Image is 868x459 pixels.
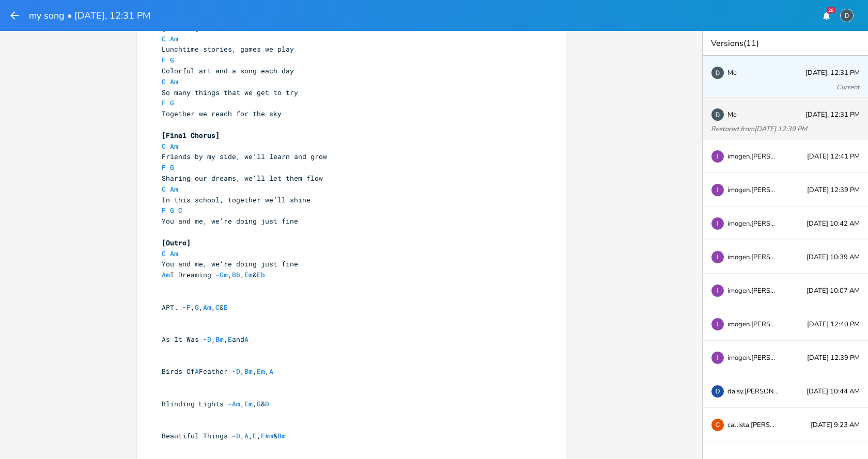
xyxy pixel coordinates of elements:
[244,399,253,408] span: Em
[170,34,178,43] span: Am
[727,388,779,395] span: daisy.[PERSON_NAME]
[244,431,249,440] span: A
[727,69,737,76] span: Me
[195,303,199,312] span: G
[162,270,170,279] span: Am
[162,238,191,247] span: [Outro]
[236,431,240,440] span: D
[162,34,166,43] span: C
[277,431,286,440] span: Bm
[162,77,166,86] span: C
[805,70,860,76] span: [DATE], 12:31 PM
[727,186,779,194] span: imogen.[PERSON_NAME]
[162,109,282,118] span: Together we reach for the sky
[244,335,249,344] span: A
[187,303,191,312] span: F
[727,111,737,118] span: Me
[703,31,868,56] div: Versions (11)
[807,187,860,194] span: [DATE] 12:39 PM
[261,431,273,440] span: F#m
[727,254,779,261] span: imogen.[PERSON_NAME]
[215,335,224,344] span: Bm
[269,367,273,376] span: A
[232,270,240,279] span: Bb
[162,163,166,172] span: F
[162,335,249,344] span: As It Was - , , and
[162,249,166,258] span: C
[170,205,174,215] span: G
[195,367,199,376] span: A
[224,303,228,312] span: E
[162,23,199,33] span: [Verse 3]
[711,108,724,121] img: Dave McNamara
[170,77,178,86] span: Am
[162,55,166,65] span: F
[244,367,253,376] span: Bm
[727,321,779,328] span: imogen.[PERSON_NAME]
[236,367,240,376] span: D
[232,399,240,408] span: Am
[727,220,779,227] span: imogen.[PERSON_NAME]
[220,270,228,279] span: Gm
[807,321,860,328] span: [DATE] 12:40 PM
[711,318,724,331] div: imogen.barnes
[840,9,854,22] img: Dave McNamara
[244,270,253,279] span: Em
[162,303,228,312] span: APT. - , , , &
[807,153,860,160] span: [DATE] 12:41 PM
[711,150,724,163] div: imogen.barnes
[162,431,286,440] span: Beautiful Things - , , , &
[162,259,298,268] span: You and me, we’re doing just fine
[170,141,178,151] span: Am
[162,141,166,151] span: C
[162,367,273,376] span: Birds Of Feather - , , ,
[711,351,724,365] div: imogen.barnes
[816,6,836,25] button: 20
[170,98,174,107] span: G
[711,183,724,197] div: imogen.barnes
[253,431,257,440] span: E
[727,287,779,294] span: imogen.[PERSON_NAME]
[807,254,860,261] span: [DATE] 10:39 AM
[257,367,265,376] span: Em
[257,399,261,408] span: G
[162,66,294,75] span: Colorful art and a song each day
[162,205,166,215] span: F
[711,385,724,398] div: daisy.timbs
[711,284,724,297] div: imogen.barnes
[807,355,860,361] span: [DATE] 12:39 PM
[727,421,779,429] span: callista.[PERSON_NAME]
[711,66,724,80] img: Dave McNamara
[162,195,311,204] span: In this school, together we’ll shine
[178,205,182,215] span: C
[807,288,860,294] span: [DATE] 10:07 AM
[29,11,150,20] h1: my song • [DATE], 12:31 PM
[162,399,269,408] span: Blinding Lights - , , &
[162,216,298,226] span: You and me, we’re doing just fine
[836,84,860,91] div: Current
[711,250,724,264] div: imogen.barnes
[207,335,211,344] span: D
[162,152,327,161] span: Friends by my side, we’ll learn and grow
[811,422,860,429] span: [DATE] 9:23 AM
[170,249,178,258] span: Am
[265,399,269,408] span: D
[807,220,860,227] span: [DATE] 10:42 AM
[727,153,779,160] span: imogen.[PERSON_NAME]
[711,418,724,432] div: callista.hogan
[711,217,724,230] div: imogen.barnes
[827,7,835,13] div: 20
[162,270,265,279] span: I Dreaming - , , &
[162,131,220,140] span: [Final Chorus]
[162,44,294,54] span: Lunchtime stories, games we play
[170,163,174,172] span: G
[170,55,174,65] span: G
[215,303,220,312] span: C
[257,270,265,279] span: Eb
[711,126,807,133] div: Restored from [DATE] 12:39 PM
[162,184,166,194] span: C
[162,88,298,97] span: So many things that we get to try
[162,98,166,107] span: F
[727,354,779,361] span: imogen.[PERSON_NAME]
[162,173,323,183] span: Sharing our dreams, we'll let them flow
